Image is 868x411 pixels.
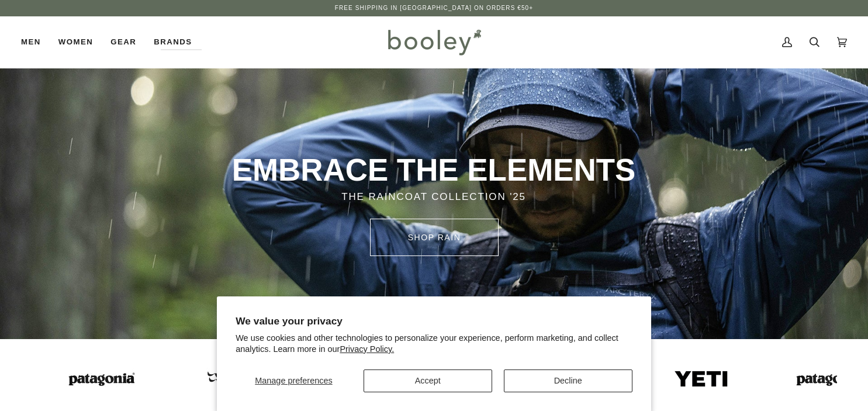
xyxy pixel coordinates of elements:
p: THE RAINCOAT COLLECTION '25 [179,189,689,205]
span: Gear [110,36,136,48]
a: SHOP rain [370,219,499,256]
a: Privacy Policy. [340,344,394,354]
img: Booley [383,25,485,59]
button: Manage preferences [236,369,351,392]
span: Brands [154,36,192,48]
button: Decline [504,369,632,392]
span: Manage preferences [255,376,332,385]
p: Free Shipping in [GEOGRAPHIC_DATA] on Orders €50+ [335,4,533,13]
span: Women [58,36,93,48]
p: EMBRACE THE ELEMENTS [179,151,689,189]
a: Men [21,16,50,68]
button: Accept [364,369,492,392]
a: Women [50,16,102,68]
p: We use cookies and other technologies to personalize your experience, perform marketing, and coll... [236,333,632,355]
span: Men [21,36,41,48]
h2: We value your privacy [236,315,632,327]
a: Brands [145,16,200,68]
a: Gear [102,16,145,68]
